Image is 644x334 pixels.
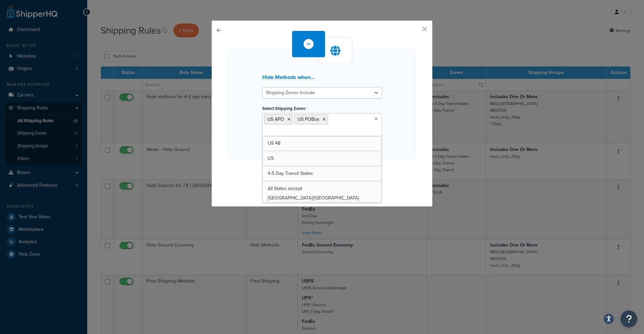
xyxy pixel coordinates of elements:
a: US [263,151,381,166]
a: US 48 [263,136,381,151]
span: All States except [GEOGRAPHIC_DATA]/[GEOGRAPHIC_DATA] [268,185,359,201]
h3: Hide Methods when... [262,74,382,80]
span: US 48 [268,140,280,147]
span: US POBox [298,116,319,123]
a: All States except [GEOGRAPHIC_DATA]/[GEOGRAPHIC_DATA] [263,181,381,206]
label: Select Shipping Zones [262,106,307,111]
span: US APO [267,116,284,123]
button: Open Resource Center [621,310,637,327]
a: 4-5 Day Transit States [263,166,381,181]
span: 4-5 Day Transit States [268,170,313,177]
span: US [268,155,274,162]
p: Condition 1 of 1 [228,184,416,193]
